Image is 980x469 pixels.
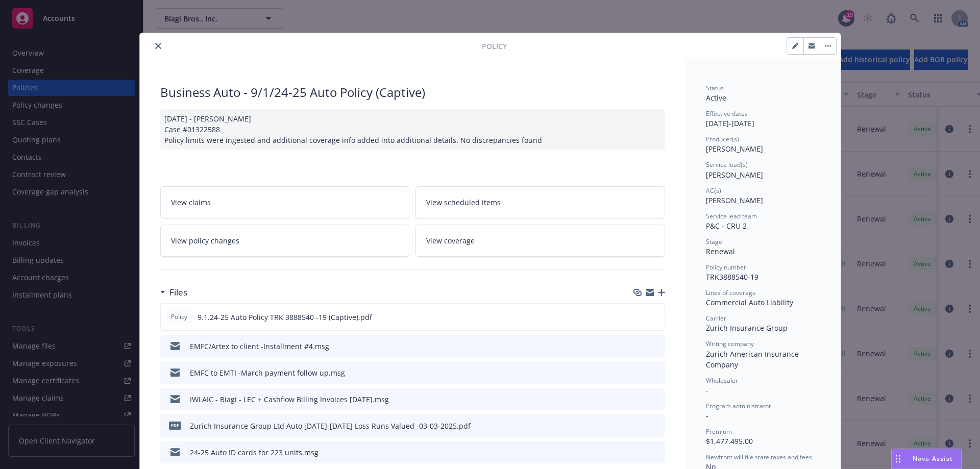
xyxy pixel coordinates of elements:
[706,288,756,297] span: Lines of coverage
[706,93,726,103] span: Active
[426,235,475,246] span: View coverage
[706,109,748,118] span: Effective dates
[190,421,471,431] div: Zurich Insurance Group Ltd Auto [DATE]-[DATE] Loss Runs Valued -03-03-2025.pdf
[706,144,763,154] span: [PERSON_NAME]
[706,427,732,436] span: Premium
[169,422,181,429] span: pdf
[171,197,211,208] span: View claims
[652,341,661,352] button: preview file
[706,411,708,421] span: -
[635,447,644,458] button: download file
[706,160,748,169] span: Service lead(s)
[652,447,661,458] button: preview file
[706,272,758,282] span: TRK3888540-19
[160,84,665,101] div: Business Auto - 9/1/24-25 Auto Policy (Captive)
[160,286,187,299] div: Files
[706,385,708,395] span: -
[892,449,904,468] div: Drag to move
[190,447,318,458] div: 24-25 Auto ID cards for 223 units.msg
[652,421,661,431] button: preview file
[160,225,410,257] a: View policy changes
[706,221,747,231] span: P&C - CRU 2
[706,170,763,180] span: [PERSON_NAME]
[635,394,644,405] button: download file
[635,421,644,431] button: download file
[160,186,410,218] a: View claims
[651,312,660,323] button: preview file
[169,286,187,299] h3: Files
[706,237,722,246] span: Stage
[891,449,962,469] button: Nova Assist
[415,225,665,257] a: View coverage
[160,109,665,150] div: [DATE] - [PERSON_NAME] Case #01322588 Policy limits were ingested and additional coverage info ad...
[706,109,820,129] div: [DATE] - [DATE]
[706,212,757,220] span: Service lead team
[152,40,164,52] button: close
[169,312,189,322] span: Policy
[190,367,345,378] div: EMFC to EMTI -March payment follow up.msg
[706,263,746,271] span: Policy number
[913,454,953,463] span: Nova Assist
[171,235,239,246] span: View policy changes
[635,312,643,323] button: download file
[706,298,793,307] span: Commercial Auto Liability
[706,436,753,446] span: $1,477,495.00
[652,367,661,378] button: preview file
[706,246,735,256] span: Renewal
[706,84,724,92] span: Status
[706,323,788,333] span: Zurich Insurance Group
[706,349,801,369] span: Zurich American Insurance Company
[706,376,738,385] span: Wholesaler
[482,41,507,52] span: Policy
[706,402,771,410] span: Program administrator
[706,195,763,205] span: [PERSON_NAME]
[635,367,644,378] button: download file
[415,186,665,218] a: View scheduled items
[652,394,661,405] button: preview file
[426,197,501,208] span: View scheduled items
[706,135,739,143] span: Producer(s)
[706,314,726,323] span: Carrier
[635,341,644,352] button: download file
[706,453,812,461] span: Newfront will file state taxes and fees
[198,312,372,323] span: 9.1.24-25 Auto Policy TRK 3888540 -19 (Captive).pdf
[706,186,721,195] span: AC(s)
[706,339,754,348] span: Writing company
[190,341,329,352] div: EMFC/Artex to client -Installment #4.msg
[190,394,389,405] div: IWLAIC - Biagi - LEC + Cashflow Billing Invoices [DATE].msg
